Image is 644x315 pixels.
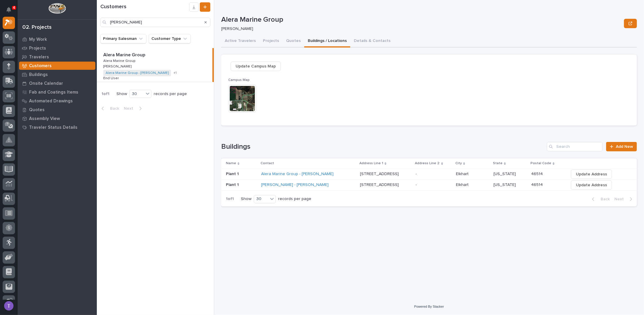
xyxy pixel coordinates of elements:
[100,18,210,27] input: Search
[221,179,637,190] tr: Plant 1Plant 1 [PERSON_NAME] - [PERSON_NAME] [STREET_ADDRESS][STREET_ADDRESS] -- ElkhartElkhart [...
[221,16,622,24] p: Alera Marine Group
[531,181,544,187] p: 46514
[576,182,607,189] span: Update Address
[29,72,48,77] p: Buildings
[18,123,97,132] a: Traveler Status Details
[97,48,214,82] a: Alera Marine GroupAlera Marine Group Alera Marine GroupAlera Marine Group [PERSON_NAME][PERSON_NA...
[221,192,239,206] p: 1 of 1
[18,44,97,52] a: Projects
[29,90,78,95] p: Fab and Coatings Items
[173,71,177,75] span: + 1
[121,106,146,111] button: Next
[103,75,120,80] p: End User
[612,197,637,202] button: Next
[241,197,251,201] p: Show
[29,81,63,86] p: Onsite Calendar
[116,92,127,96] p: Show
[576,171,607,178] span: Update Address
[360,181,400,187] p: [STREET_ADDRESS]
[107,106,119,111] span: Back
[18,52,97,61] a: Travelers
[18,61,97,70] a: Customers
[48,3,66,14] img: Workspace Logo
[226,160,236,167] p: Name
[7,7,15,16] div: Notifications4
[13,6,15,10] p: 4
[29,55,49,60] p: Travelers
[154,92,187,96] p: records per page
[254,196,268,202] div: 30
[614,197,627,202] span: Next
[530,160,551,167] p: Postal Code
[456,170,470,177] p: Elkhart
[259,35,283,48] button: Projects
[29,63,52,69] p: Customers
[236,63,276,70] span: Update Campus Map
[571,170,612,179] button: Update Address
[221,169,637,179] tr: Plant 1Plant 1 Alera Marine Group - [PERSON_NAME] [STREET_ADDRESS][STREET_ADDRESS] -- ElkhartElkh...
[3,300,15,312] button: users-avatar
[547,142,603,151] input: Search
[18,79,97,88] a: Onsite Calendar
[606,142,637,151] a: Add New
[29,107,45,113] p: Quotes
[493,160,503,167] p: State
[455,160,462,167] p: City
[29,116,60,121] p: Assembly View
[18,35,97,44] a: My Work
[106,71,169,75] a: Alera Marine Group - [PERSON_NAME]
[571,180,612,190] button: Update Address
[616,145,633,149] span: Add New
[29,37,47,42] p: My Work
[18,114,97,123] a: Assembly View
[18,105,97,114] a: Quotes
[100,4,189,10] h1: Customers
[416,181,418,187] p: -
[261,160,274,167] p: Contact
[261,172,334,177] a: Alera Marine Group - [PERSON_NAME]
[18,96,97,105] a: Automated Drawings
[597,197,610,202] span: Back
[221,35,259,48] button: Active Travelers
[3,4,15,16] button: Notifications
[22,24,52,31] div: 02. Projects
[103,58,136,63] p: Alera Marine Group
[456,181,470,187] p: Elkhart
[29,125,77,130] p: Traveler Status Details
[231,62,281,71] button: Update Campus Map
[261,182,329,187] a: [PERSON_NAME] - [PERSON_NAME]
[97,87,114,101] p: 1 of 1
[221,26,619,31] p: [PERSON_NAME]
[29,99,73,104] p: Automated Drawings
[493,170,517,177] p: [US_STATE]
[228,78,250,82] span: Campus Map
[304,35,350,48] button: Buildings / Locations
[18,88,97,96] a: Fab and Coatings Items
[493,181,517,187] p: [US_STATE]
[100,34,146,43] button: Primary Salesman
[130,91,144,97] div: 30
[226,170,240,177] p: Plant 1
[103,51,146,58] p: Alera Marine Group
[226,181,240,187] p: Plant 1
[360,170,400,177] p: [STREET_ADDRESS]
[29,46,46,51] p: Projects
[414,305,444,308] a: Powered By Stacker
[221,143,545,151] h1: Buildings
[416,170,418,177] p: -
[278,197,311,201] p: records per page
[97,106,121,111] button: Back
[149,34,191,43] button: Customer Type
[415,160,440,167] p: Address Line 2
[18,70,97,79] a: Buildings
[103,63,133,69] p: [PERSON_NAME]
[359,160,383,167] p: Address Line 1
[124,106,137,111] span: Next
[283,35,304,48] button: Quotes
[531,170,544,177] p: 46514
[587,197,612,202] button: Back
[350,35,394,48] button: Details & Contacts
